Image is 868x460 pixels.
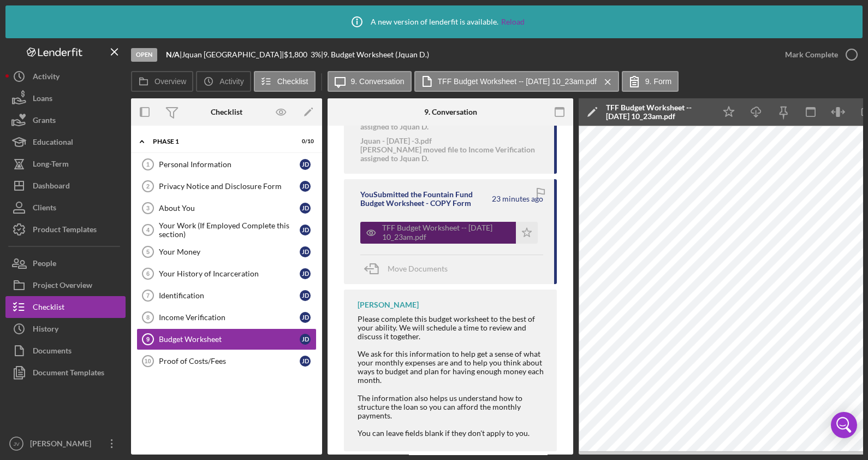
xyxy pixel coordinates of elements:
[146,292,150,299] tspan: 7
[382,223,510,241] div: TFF Budget Worksheet -- [DATE] 10_23am.pdf
[300,203,311,214] div: J D
[5,66,126,87] button: Activity
[294,138,314,145] div: 0 / 10
[5,433,126,455] button: JV[PERSON_NAME]
[300,334,311,345] div: J D
[33,340,72,364] div: Documents
[146,183,150,190] tspan: 2
[136,306,317,328] a: 8Income VerificationJD
[136,285,317,306] a: 7IdentificationJD
[33,219,97,243] div: Product Templates
[159,204,300,213] div: About You
[136,175,317,197] a: 2Privacy Notice and Disclosure FormJD
[492,194,543,203] time: 2025-09-09 14:23
[388,264,448,273] span: Move Documents
[33,153,69,178] div: Long-Term
[831,412,857,438] div: Open Intercom Messenger
[774,44,863,66] button: Mark Complete
[300,159,311,170] div: J D
[146,336,150,343] tspan: 9
[182,50,284,59] div: Jquan [GEOGRAPHIC_DATA] |
[622,71,679,92] button: 9. Form
[33,274,92,299] div: Project Overview
[254,71,316,92] button: Checklist
[360,190,490,208] div: You Submitted the Fountain Fund Budget Worksheet - COPY Form
[5,109,126,131] a: Grants
[146,205,150,211] tspan: 3
[131,71,193,92] button: Overview
[144,358,151,364] tspan: 10
[146,270,150,277] tspan: 6
[311,50,321,59] div: 3 %
[27,433,98,457] div: [PERSON_NAME]
[219,77,243,86] label: Activity
[300,356,311,367] div: J D
[153,138,287,145] div: Phase 1
[166,50,182,59] div: |
[645,77,671,86] label: 9. Form
[146,161,150,168] tspan: 1
[5,252,126,274] button: People
[5,175,126,197] button: Dashboard
[300,225,311,235] div: J D
[343,8,525,36] div: A new version of lenderfit is available.
[136,263,317,285] a: 6Your History of IncarcerationJD
[501,17,525,26] a: Reload
[5,296,126,318] a: Checklist
[321,50,429,59] div: | 9. Budget Worksheet (Jquan D.)
[360,145,538,163] div: [PERSON_NAME] moved file to Income Verification assigned to Jquan D.
[358,315,546,438] div: Please complete this budget worksheet to the best of your ability. We will schedule a time to rev...
[33,252,56,277] div: People
[136,241,317,263] a: 5Your MoneyJD
[414,71,619,92] button: TFF Budget Worksheet -- [DATE] 10_23am.pdf
[131,48,157,62] div: Open
[33,87,52,112] div: Loans
[360,222,538,244] button: TFF Budget Worksheet -- [DATE] 10_23am.pdf
[136,197,317,219] a: 3About YouJD
[300,246,311,257] div: J D
[159,269,300,278] div: Your History of Incarceration
[146,314,150,321] tspan: 8
[5,153,126,175] button: Long-Term
[5,197,126,219] a: Clients
[33,362,104,386] div: Document Templates
[5,362,126,384] button: Document Templates
[5,131,126,153] a: Educational
[136,219,317,241] a: 4Your Work (If Employed Complete this section)JD
[5,87,126,109] button: Loans
[360,137,538,145] div: Jquan - [DATE] -3.pdf
[136,154,317,175] a: 1Personal InformationJD
[360,255,459,282] button: Move Documents
[5,219,126,240] button: Product Templates
[358,300,419,309] div: [PERSON_NAME]
[166,50,180,59] b: N/A
[159,221,300,239] div: Your Work (If Employed Complete this section)
[211,108,242,116] div: Checklist
[33,109,56,134] div: Grants
[5,340,126,362] button: Documents
[136,328,317,350] a: 9Budget WorksheetJD
[33,131,73,156] div: Educational
[159,313,300,322] div: Income Verification
[606,103,710,121] div: TFF Budget Worksheet -- [DATE] 10_23am.pdf
[159,160,300,169] div: Personal Information
[154,77,186,86] label: Overview
[159,335,300,344] div: Budget Worksheet
[424,108,477,116] div: 9. Conversation
[300,181,311,192] div: J D
[300,312,311,323] div: J D
[33,175,70,199] div: Dashboard
[5,318,126,340] button: History
[146,227,150,233] tspan: 4
[5,274,126,296] button: Project Overview
[146,249,150,255] tspan: 5
[196,71,251,92] button: Activity
[159,247,300,256] div: Your Money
